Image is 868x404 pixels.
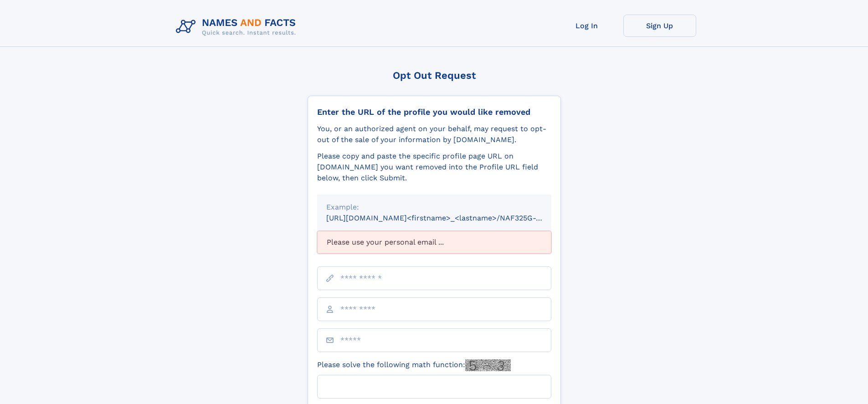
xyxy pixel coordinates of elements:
small: [URL][DOMAIN_NAME]<firstname>_<lastname>/NAF325G-xxxxxxxx [326,214,569,222]
div: Example: [326,202,542,213]
a: Log In [550,15,623,37]
div: Enter the URL of the profile you would like removed [317,107,551,117]
div: Opt Out Request [308,70,561,81]
img: Logo Names and Facts [172,15,303,39]
div: Please use your personal email ... [317,231,551,254]
div: Please copy and paste the specific profile page URL on [DOMAIN_NAME] you want removed into the Pr... [317,151,551,184]
a: Sign Up [623,15,696,37]
label: Please solve the following math function: [317,359,511,371]
div: You, or an authorized agent on your behalf, may request to opt-out of the sale of your informatio... [317,123,551,145]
